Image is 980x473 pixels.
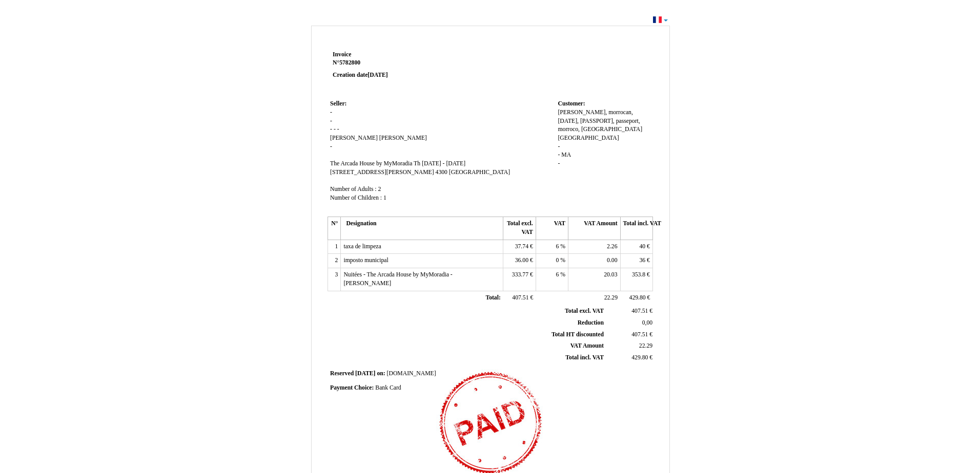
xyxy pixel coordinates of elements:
span: 6 [556,271,559,278]
td: € [606,329,655,340]
th: N° [328,217,341,240]
span: [GEOGRAPHIC_DATA] [558,135,619,141]
th: VAT Amount [568,217,620,240]
th: VAT [536,217,568,240]
span: Payment Choice: [330,384,374,391]
span: taxa de limpeza [343,243,381,250]
span: - [558,160,560,167]
td: € [606,352,655,364]
span: on: [377,370,385,377]
span: 353.8 [632,271,645,278]
span: [STREET_ADDRESS][PERSON_NAME] [330,169,434,176]
td: % [536,240,568,254]
span: Number of Adults : [330,186,377,192]
span: 333.77 [512,271,528,278]
span: Invoice [333,51,351,58]
td: 3 [328,268,341,291]
span: [DOMAIN_NAME] [387,370,436,377]
td: % [536,268,568,291]
span: - [330,109,332,116]
span: Total: [485,294,500,301]
span: Reduction [578,319,604,326]
strong: Creation date [333,72,388,78]
td: € [503,291,536,305]
span: 407.51 [631,308,648,314]
span: 407.51 [512,294,528,301]
span: 407.51 [631,331,648,338]
span: 6 [556,243,559,250]
span: - [330,118,332,124]
span: - [558,143,560,150]
span: 0 [556,257,559,264]
td: % [536,254,568,268]
span: 37.74 [515,243,528,250]
span: [DATE] [355,370,375,377]
span: The Arcada House by MyMoradia [330,160,412,167]
td: 2 [328,254,341,268]
span: 4300 [436,169,447,176]
span: Customer: [558,100,585,107]
th: Total incl. VAT [620,217,652,240]
span: [PERSON_NAME] [330,135,378,141]
span: 0,00 [642,319,652,326]
span: Bank Card [375,384,401,391]
td: € [620,240,652,254]
strong: N° [333,59,455,67]
span: Th [DATE] - [DATE] [414,160,465,167]
span: MA [561,152,571,158]
td: 1 [328,240,341,254]
span: 5782800 [339,59,360,66]
td: € [620,254,652,268]
span: - [334,126,336,133]
td: € [620,291,652,305]
td: € [503,268,536,291]
span: - [337,126,339,133]
span: Number of Children : [330,195,382,201]
span: Total HT discounted [552,331,604,338]
span: Reserved [330,370,354,377]
span: - [558,152,560,158]
span: 36.00 [515,257,528,264]
span: - [330,126,332,133]
span: 22.29 [639,342,652,349]
span: 429.80 [629,294,646,301]
span: [GEOGRAPHIC_DATA] [449,169,510,176]
span: 36 [639,257,645,264]
td: € [606,306,655,317]
span: VAT Amount [570,342,604,349]
span: 2 [378,186,381,192]
td: € [503,254,536,268]
span: 2.26 [607,243,617,250]
span: [DATE] [367,72,387,78]
span: 0.00 [607,257,617,264]
span: 22.29 [604,294,618,301]
span: Total excl. VAT [565,308,604,314]
span: Total incl. VAT [565,354,604,361]
th: Designation [341,217,503,240]
span: - [330,143,332,150]
td: € [620,268,652,291]
span: 20.03 [604,271,617,278]
span: 1 [383,195,386,201]
span: 429.80 [631,354,648,361]
td: € [503,240,536,254]
span: [PERSON_NAME], morrocan, [DATE], [PASSPORT], passeport, morroco, [GEOGRAPHIC_DATA] [558,109,642,133]
span: Nuitées - The Arcada House by MyMoradia - [PERSON_NAME] [343,271,452,287]
span: Seller: [330,100,346,107]
span: [PERSON_NAME] [379,135,427,141]
span: imposto municipal [343,257,388,264]
span: 40 [639,243,645,250]
th: Total excl. VAT [503,217,536,240]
